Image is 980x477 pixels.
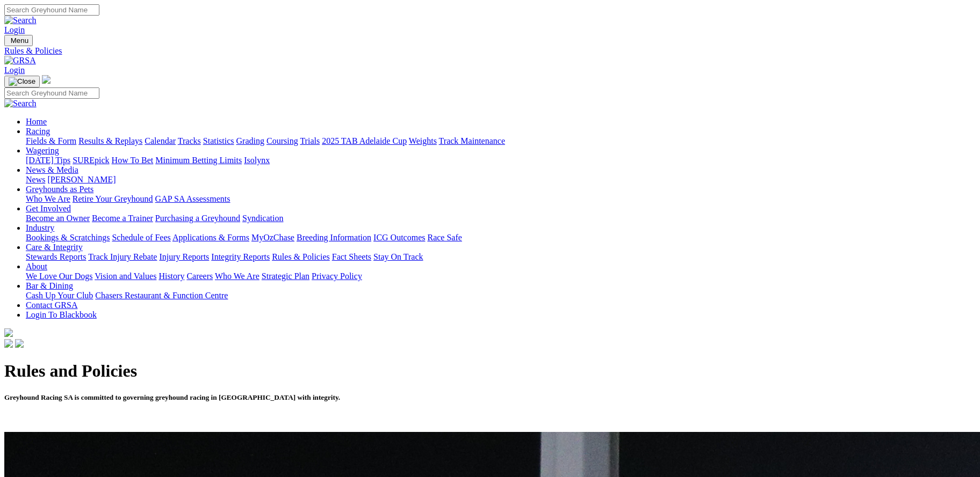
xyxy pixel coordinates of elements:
[26,127,50,136] a: Racing
[11,36,28,45] span: Menu
[4,16,37,25] img: Search
[15,339,24,348] img: twitter.svg
[155,156,242,165] a: Minimum Betting Limits
[26,204,71,213] a: Get Involved
[26,175,45,184] a: News
[4,361,976,381] h1: Rules and Policies
[322,136,407,145] a: 2025 TAB Adelaide Cup
[26,271,976,281] div: About
[26,233,976,243] div: Industry
[4,56,36,65] img: GRSA
[42,75,51,84] img: logo-grsa-white.png
[92,214,153,223] a: Become a Trainer
[332,252,371,261] a: Fact Sheets
[178,136,201,145] a: Tracks
[4,25,25,34] a: Login
[251,233,294,242] a: MyOzChase
[439,136,505,145] a: Track Maintenance
[26,271,92,281] a: We Love Our Dogs
[145,136,176,145] a: Calendar
[78,136,142,145] a: Results & Replays
[26,291,93,300] a: Cash Up Your Club
[158,271,184,281] a: History
[88,252,157,261] a: Track Injury Rebate
[26,252,86,261] a: Stewards Reports
[300,136,320,145] a: Trials
[409,136,437,145] a: Weights
[244,156,270,165] a: Isolynx
[26,243,83,252] a: Care & Integrity
[211,252,270,261] a: Integrity Reports
[203,136,234,145] a: Statistics
[186,271,213,281] a: Careers
[4,4,99,16] input: Search
[26,281,73,290] a: Bar & Dining
[373,233,425,242] a: ICG Outcomes
[159,252,209,261] a: Injury Reports
[26,291,976,300] div: Bar & Dining
[26,233,110,242] a: Bookings & Scratchings
[4,339,13,348] img: facebook.svg
[112,233,170,242] a: Schedule of Fees
[26,252,976,262] div: Care & Integrity
[26,310,97,319] a: Login To Blackbook
[26,185,93,194] a: Greyhounds as Pets
[26,262,47,271] a: About
[26,214,90,223] a: Become an Owner
[26,223,54,232] a: Industry
[26,214,976,223] div: Get Involved
[4,65,25,75] a: Login
[297,233,371,242] a: Breeding Information
[26,156,70,165] a: [DATE] Tips
[73,156,109,165] a: SUREpick
[26,136,976,146] div: Racing
[4,87,99,99] input: Search
[4,328,13,337] img: logo-grsa-white.png
[155,214,240,223] a: Purchasing a Greyhound
[112,156,154,165] a: How To Bet
[215,271,260,281] a: Who We Are
[47,175,116,184] a: [PERSON_NAME]
[262,271,309,281] a: Strategic Plan
[9,77,35,86] img: Close
[95,271,156,281] a: Vision and Values
[73,194,153,203] a: Retire Your Greyhound
[4,35,33,46] button: Toggle navigation
[155,194,230,203] a: GAP SA Assessments
[26,117,47,126] a: Home
[236,136,264,145] a: Grading
[26,194,70,203] a: Who We Are
[95,291,228,300] a: Chasers Restaurant & Function Centre
[312,271,362,281] a: Privacy Policy
[4,393,976,402] h5: Greyhound Racing SA is committed to governing greyhound racing in [GEOGRAPHIC_DATA] with integrity.
[4,46,976,56] a: Rules & Policies
[373,252,423,261] a: Stay On Track
[26,175,976,185] div: News & Media
[427,233,462,242] a: Race Safe
[4,99,37,108] img: Search
[172,233,249,242] a: Applications & Forms
[26,146,59,155] a: Wagering
[26,136,76,145] a: Fields & Form
[26,165,78,174] a: News & Media
[266,136,298,145] a: Coursing
[242,214,283,223] a: Syndication
[272,252,330,261] a: Rules & Policies
[26,194,976,204] div: Greyhounds as Pets
[4,76,40,87] button: Toggle navigation
[26,300,77,310] a: Contact GRSA
[26,156,976,165] div: Wagering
